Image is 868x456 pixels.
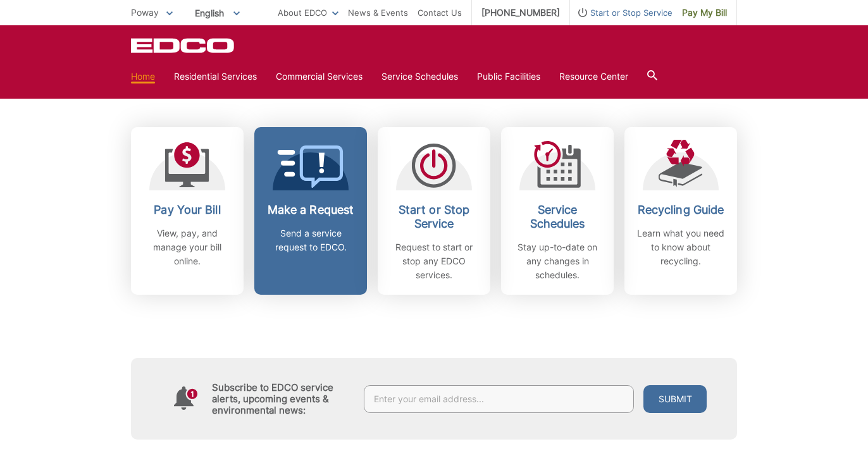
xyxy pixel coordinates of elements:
a: About EDCO [278,6,338,20]
a: Recycling Guide Learn what you need to know about recycling. [624,127,737,295]
span: English [185,3,249,23]
a: Home [131,70,155,83]
h2: Recycling Guide [634,203,728,217]
a: Make a Request Send a service request to EDCO. [254,127,367,295]
a: Service Schedules Stay up-to-date on any changes in schedules. [501,127,614,295]
a: Contact Us [418,6,462,20]
p: Request to start or stop any EDCO services. [387,240,481,282]
p: Stay up-to-date on any changes in schedules. [511,240,604,282]
a: Resource Center [559,70,628,83]
p: View, pay, and manage your bill online. [140,226,234,268]
a: Service Schedules [381,70,458,83]
button: Submit [643,385,707,413]
a: News & Events [348,6,408,20]
a: Commercial Services [276,70,363,83]
input: Enter your email address... [364,385,634,413]
a: Residential Services [174,70,257,83]
a: EDCD logo. Return to the homepage. [131,38,236,53]
span: Poway [131,7,159,18]
h2: Pay Your Bill [140,203,234,217]
h2: Start or Stop Service [387,203,481,231]
h2: Make a Request [264,203,357,217]
h2: Service Schedules [511,203,604,231]
h4: Subscribe to EDCO service alerts, upcoming events & environmental news: [212,382,351,416]
p: Learn what you need to know about recycling. [634,226,728,268]
p: Send a service request to EDCO. [264,226,357,254]
span: Pay My Bill [682,6,727,20]
a: Pay Your Bill View, pay, and manage your bill online. [131,127,244,295]
a: Public Facilities [477,70,540,83]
